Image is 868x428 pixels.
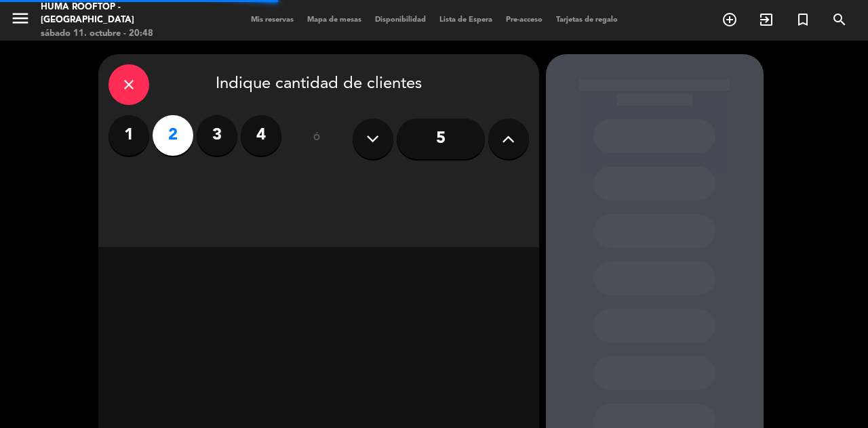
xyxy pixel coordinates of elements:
[108,115,149,156] label: 1
[549,16,625,24] span: Tarjetas de regalo
[831,12,848,28] i: search
[10,8,31,33] button: menu
[758,12,774,28] i: exit_to_app
[295,115,339,163] div: ó
[244,16,300,24] span: Mis reservas
[722,12,738,28] i: add_circle_outline
[300,16,368,24] span: Mapa de mesas
[499,16,549,24] span: Pre-acceso
[108,64,529,105] div: Indique cantidad de clientes
[795,12,811,28] i: turned_in_not
[433,16,499,24] span: Lista de Espera
[41,27,207,41] div: sábado 11. octubre - 20:48
[368,16,433,24] span: Disponibilidad
[121,77,137,93] i: close
[197,115,237,156] label: 3
[10,8,31,28] i: menu
[241,115,281,156] label: 4
[153,115,193,156] label: 2
[41,1,207,27] div: Huma Rooftop - [GEOGRAPHIC_DATA]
